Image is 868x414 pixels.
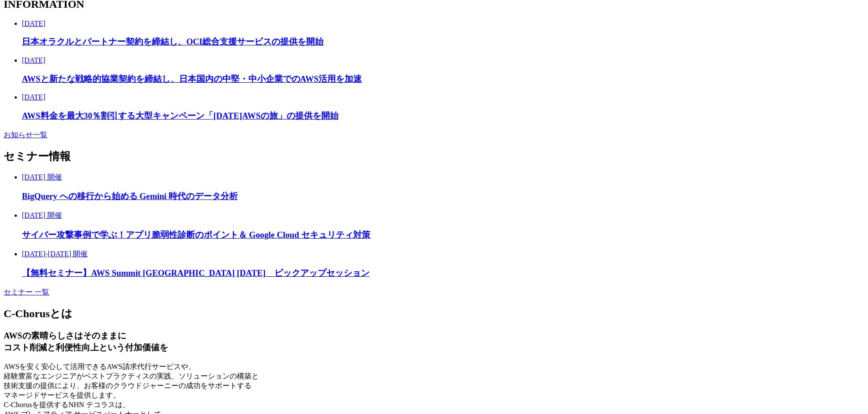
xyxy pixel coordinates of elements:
[22,20,864,48] a: [DATE] 日本オラクルとパートナー契約を締結し、OCI総合支援サービスの提供を開始
[4,131,47,139] a: お知らせ一覧
[22,211,62,219] span: [DATE] 開催
[4,306,864,321] h2: C-Chorusとは
[22,93,864,122] a: [DATE] AWS料金を最大30％割引する大型キャンペーン「[DATE]AWSの旅」の提供を開始
[22,211,864,241] a: [DATE] 開催 サイバー攻撃事例で学ぶ！アプリ脆弱性診断のポイント＆ Google Cloud セキュリティ対策
[22,250,87,258] span: [DATE]-[DATE] 開催
[22,110,864,122] h3: AWS料金を最大30％割引する大型キャンペーン「[DATE]AWSの旅」の提供を開始
[22,267,864,279] h3: 【無料セミナー】AWS Summit [GEOGRAPHIC_DATA] [DATE] ピックアップセッション
[22,56,864,85] a: [DATE] AWSと新たな戦略的協業契約を締結し、日本国内の中堅・中小企業でのAWS活用を加速
[4,288,49,296] a: セミナー 一覧
[22,173,864,203] a: [DATE] 開催 BigQuery への移行から始める Gemini 時代のデータ分析
[22,36,864,48] h3: 日本オラクルとパートナー契約を締結し、OCI総合支援サービスの提供を開始
[22,56,46,64] span: [DATE]
[22,20,46,27] span: [DATE]
[22,73,864,85] h3: AWSと新たな戦略的協業契約を締結し、日本国内の中堅・中小企業でのAWS活用を加速
[22,229,864,241] h3: サイバー攻撃事例で学ぶ！アプリ脆弱性診断のポイント＆ Google Cloud セキュリティ対策
[22,93,46,101] span: [DATE]
[22,190,864,202] h3: BigQuery への移行から始める Gemini 時代のデータ分析
[22,173,62,181] span: [DATE] 開催
[22,250,864,279] a: [DATE]-[DATE] 開催 【無料セミナー】AWS Summit [GEOGRAPHIC_DATA] [DATE] ピックアップセッション
[4,330,864,354] h3: AWSの素晴らしさはそのままに コスト削減と利便性向上という付加価値を
[4,149,864,164] h2: セミナー情報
